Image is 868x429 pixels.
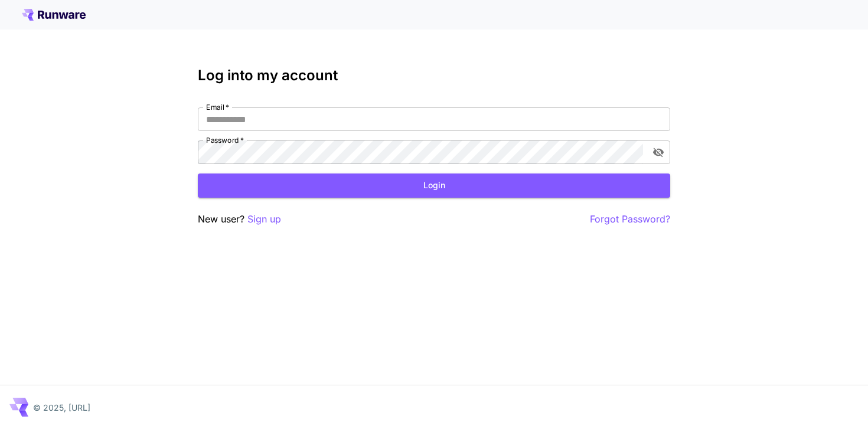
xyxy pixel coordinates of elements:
button: toggle password visibility [648,142,669,163]
p: © 2025, [URL] [33,401,90,414]
p: New user? [198,212,281,227]
button: Sign up [247,212,281,227]
h3: Log into my account [198,67,670,84]
label: Email [206,102,229,112]
button: Forgot Password? [590,212,670,227]
label: Password [206,135,244,145]
button: Login [198,173,670,198]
